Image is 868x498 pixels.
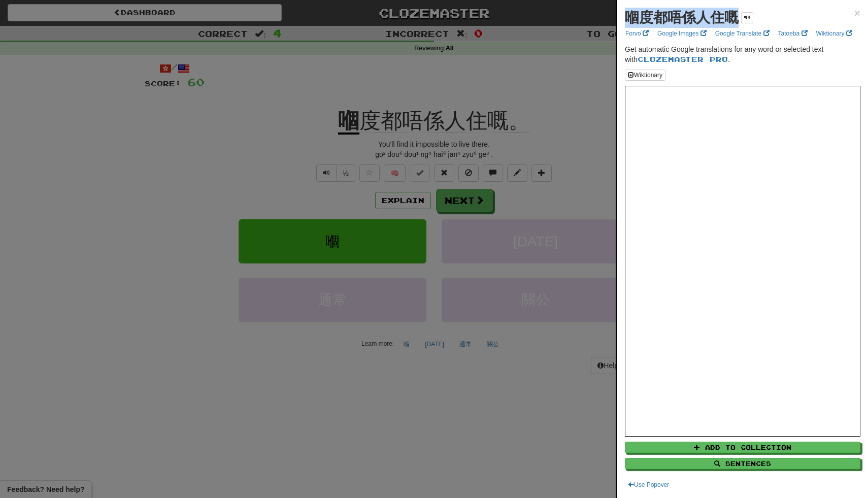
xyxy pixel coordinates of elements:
button: Add to Collection [625,442,860,453]
a: Wiktionary [813,28,855,39]
a: Tatoeba [775,28,811,39]
span: × [854,7,860,19]
button: Use Popover [625,479,672,490]
button: Sentences [625,458,860,469]
a: Forvo [622,28,652,39]
strong: 嗰度都唔係人住嘅 [625,10,739,25]
a: Google Images [654,28,710,39]
a: Clozemaster Pro [638,55,728,63]
p: Get automatic Google translations for any word or selected text with . [625,44,860,64]
button: Wiktionary [625,70,665,81]
button: Close [854,8,860,18]
a: Google Translate [712,28,773,39]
